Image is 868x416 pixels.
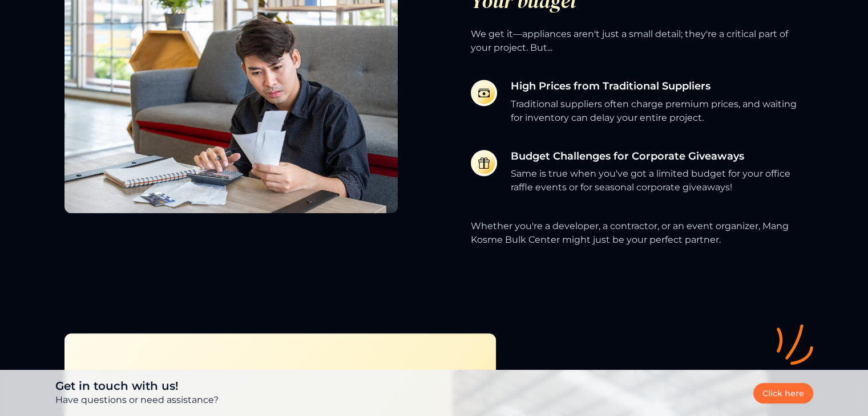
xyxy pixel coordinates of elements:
p: We get it—appliances aren't just a small detail; they're a critical part of your project. But... [471,27,804,66]
h4: Get in touch with us! [55,379,219,393]
p: Same is true when you've got a limited budget for your office raffle events or for seasonal corpo... [511,167,804,206]
p: Traditional suppliers often charge premium prices, and waiting for inventory can delay your entir... [511,97,804,136]
p: Whether you're a developer, a contractor, or an event organizer, Mang Kosme Bulk Center might jus... [471,219,804,258]
p: Have questions or need assistance? [55,393,219,407]
a: Click here [753,383,813,403]
h3: Budget Challenges for Corporate Giveaways [511,150,804,163]
h3: High Prices from Traditional Suppliers [511,80,804,93]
